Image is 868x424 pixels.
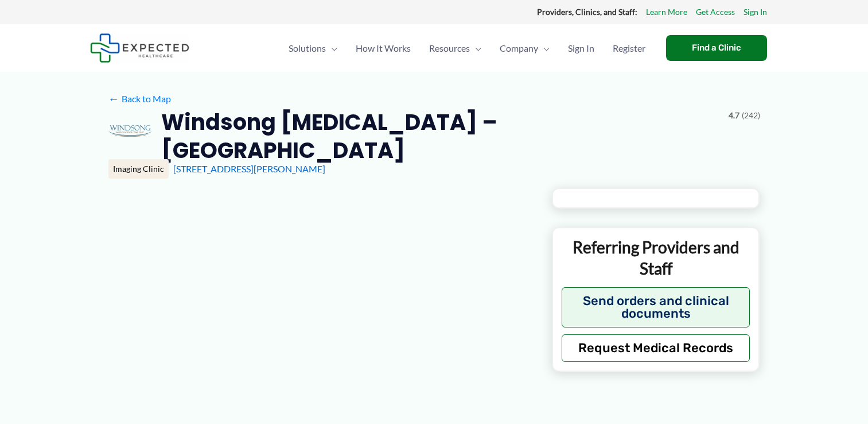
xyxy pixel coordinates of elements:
[744,5,767,20] a: Sign In
[538,28,550,68] span: Menu Toggle
[347,28,420,68] a: How It Works
[279,28,347,68] a: SolutionsMenu Toggle
[666,35,767,61] a: Find a Clinic
[108,90,171,107] a: ←Back to Map
[729,108,739,123] span: 4.7
[108,93,119,104] span: ←
[568,28,594,68] span: Sign In
[562,287,750,327] button: Send orders and clinical documents
[108,159,169,179] div: Imaging Clinic
[326,28,337,68] span: Menu Toggle
[537,7,637,17] strong: Providers, Clinics, and Staff:
[429,28,470,68] span: Resources
[562,334,750,362] button: Request Medical Records
[742,108,760,123] span: (242)
[491,28,559,68] a: CompanyMenu Toggle
[279,28,655,68] nav: Primary Site Navigation
[604,28,655,68] a: Register
[500,28,538,68] span: Company
[559,28,604,68] a: Sign In
[696,5,735,20] a: Get Access
[161,108,719,165] h2: Windsong [MEDICAL_DATA] – [GEOGRAPHIC_DATA]
[356,28,411,68] span: How It Works
[613,28,645,68] span: Register
[289,28,326,68] span: Solutions
[90,33,189,63] img: Expected Healthcare Logo - side, dark font, small
[420,28,491,68] a: ResourcesMenu Toggle
[562,237,750,279] p: Referring Providers and Staff
[470,28,481,68] span: Menu Toggle
[173,163,325,174] a: [STREET_ADDRESS][PERSON_NAME]
[646,5,687,20] a: Learn More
